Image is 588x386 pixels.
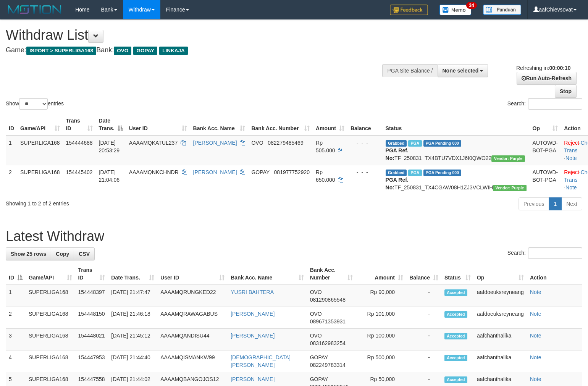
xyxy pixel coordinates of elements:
td: 1 [6,285,26,307]
span: Copy [56,251,69,257]
span: Copy 082279485469 to clipboard [268,140,303,146]
h4: Game: Bank: [6,47,384,54]
th: ID: activate to sort column descending [6,263,26,285]
a: Reject [564,140,579,146]
a: Note [565,155,577,161]
a: Previous [519,197,549,210]
span: Vendor URL: https://trx4.1velocity.biz [493,185,526,191]
td: aafchanthalika [474,329,527,350]
th: Op: activate to sort column ascending [474,263,527,285]
span: PGA Pending [423,140,462,147]
td: SUPERLIGA168 [26,285,75,307]
th: Bank Acc. Number: activate to sort column ascending [248,114,313,136]
img: Button%20Memo.svg [439,5,472,15]
a: CSV [74,247,95,260]
th: Date Trans.: activate to sort column descending [96,114,126,136]
select: Showentries [19,98,48,110]
td: [DATE] 21:46:18 [108,307,157,329]
span: 154444688 [66,140,93,146]
a: [PERSON_NAME] [193,169,237,175]
th: User ID: activate to sort column ascending [157,263,228,285]
span: Rp 505.000 [316,140,335,153]
img: Feedback.jpg [390,5,428,15]
span: LINKAJA [159,47,188,55]
h1: Withdraw List [6,27,384,43]
td: 154447953 [75,350,108,372]
td: Rp 500,000 [356,350,406,372]
th: Balance: activate to sort column ascending [406,263,441,285]
a: Next [561,197,582,210]
th: Date Trans.: activate to sort column ascending [108,263,157,285]
td: - [406,329,441,350]
span: Show 25 rows [11,251,46,257]
span: Accepted [444,333,467,339]
th: Game/API: activate to sort column ascending [17,114,63,136]
a: [PERSON_NAME] [193,140,237,146]
span: GOPAY [133,47,157,55]
a: Note [530,376,541,382]
span: None selected [443,68,479,74]
td: AAAAMQISMANKW99 [157,350,228,372]
label: Show entries [6,98,64,110]
th: Bank Acc. Number: activate to sort column ascending [307,263,356,285]
td: [DATE] 21:45:12 [108,329,157,350]
h1: Latest Withdraw [6,229,582,244]
span: GOPAY [251,169,269,175]
td: aafdoeuksreyneang [474,285,527,307]
td: Rp 101,000 [356,307,406,329]
span: OVO [251,140,263,146]
a: Note [565,184,577,191]
a: 1 [549,197,562,210]
td: [DATE] 21:47:47 [108,285,157,307]
td: 4 [6,350,26,372]
a: [PERSON_NAME] [231,311,275,317]
td: aafchanthalika [474,350,527,372]
span: Refreshing in: [516,65,570,71]
td: 3 [6,329,26,350]
span: CSV [79,251,90,257]
a: [DEMOGRAPHIC_DATA] [PERSON_NAME] [231,354,291,368]
a: Note [530,354,541,360]
span: AAAAMQKATUL237 [129,140,178,146]
a: Run Auto-Refresh [517,72,577,85]
span: Copy 081977752920 to clipboard [274,169,310,175]
th: Status [383,114,530,136]
td: 1 [6,136,17,165]
input: Search: [528,247,582,259]
span: Marked by aafchhiseyha [408,170,422,176]
th: Trans ID: activate to sort column ascending [63,114,96,136]
span: Vendor URL: https://trx4.1velocity.biz [491,155,525,162]
a: Stop [555,85,577,98]
td: AAAAMQRUNGKED22 [157,285,228,307]
th: Trans ID: activate to sort column ascending [75,263,108,285]
span: 154445402 [66,169,93,175]
b: PGA Ref. No: [386,177,409,191]
td: - [406,285,441,307]
a: [PERSON_NAME] [231,333,275,339]
span: OVO [310,333,322,339]
th: Bank Acc. Name: activate to sort column ascending [228,263,307,285]
td: 154448397 [75,285,108,307]
span: GOPAY [310,354,328,360]
th: Balance [347,114,383,136]
td: Rp 90,000 [356,285,406,307]
th: Action [527,263,582,285]
th: Bank Acc. Name: activate to sort column ascending [190,114,249,136]
span: [DATE] 21:04:06 [99,169,120,183]
span: AAAAMQNKCHNDR [129,169,179,175]
td: 2 [6,165,17,194]
td: 154448150 [75,307,108,329]
a: Note [530,311,541,317]
th: Amount: activate to sort column ascending [313,114,347,136]
a: Note [530,333,541,339]
td: - [406,350,441,372]
span: Marked by aafsoycanthlai [408,140,422,147]
td: AAAAMQANDISU44 [157,329,228,350]
td: TF_250831_TX4BTU7VDX1J6I0QWO22 [383,136,530,165]
img: MOTION_logo.png [6,4,64,15]
td: SUPERLIGA168 [26,350,75,372]
th: User ID: activate to sort column ascending [126,114,190,136]
span: OVO [114,47,131,55]
span: Rp 650.000 [316,169,335,183]
span: PGA Pending [423,170,462,176]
